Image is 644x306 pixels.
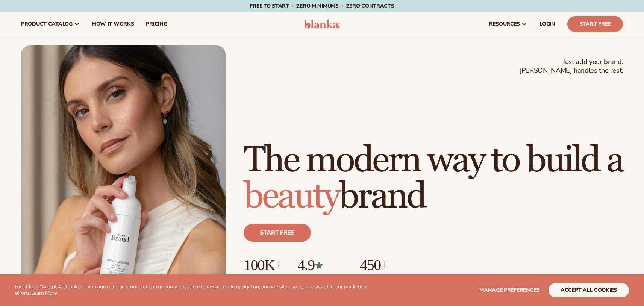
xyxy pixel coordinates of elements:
[21,45,226,303] img: Female holding tanning mousse.
[21,21,73,27] span: product catalog
[15,284,380,297] p: By clicking "Accept All Cookies", you agree to the storing of cookies on your device to enhance s...
[360,273,417,286] p: High-quality products
[479,286,540,294] span: Manage preferences
[86,12,140,36] a: How It Works
[297,273,345,286] p: Over 400 reviews
[244,257,282,273] p: 100K+
[92,21,134,27] span: How It Works
[297,257,345,273] p: 4.9
[304,20,340,29] img: logo
[489,21,520,27] span: resources
[146,21,167,27] span: pricing
[244,224,311,242] a: Start free
[549,283,629,297] button: accept all cookies
[483,12,533,36] a: resources
[479,283,540,297] button: Manage preferences
[140,12,173,36] a: pricing
[244,142,623,215] h1: The modern way to build a brand
[539,21,555,27] span: LOGIN
[15,12,86,36] a: product catalog
[519,58,623,75] span: Just add your brand. [PERSON_NAME] handles the rest.
[244,174,339,218] span: beauty
[250,2,394,9] span: Free to start · ZERO minimums · ZERO contracts
[360,257,417,273] p: 450+
[31,289,57,297] a: Learn More
[244,273,282,286] p: Brands built
[533,12,561,36] a: LOGIN
[567,16,623,32] a: Start Free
